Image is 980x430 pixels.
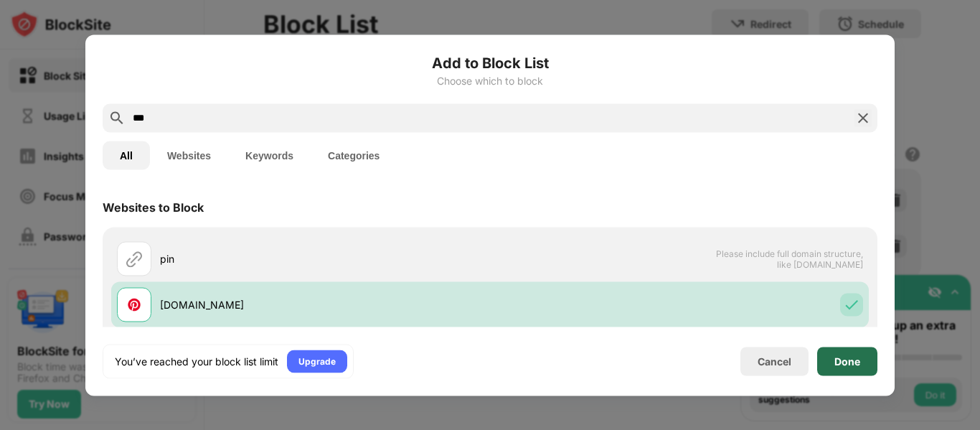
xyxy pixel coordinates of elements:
[311,141,397,169] button: Categories
[103,52,877,73] h6: Add to Block List
[103,141,150,169] button: All
[115,354,278,368] div: You’ve reached your block list limit
[854,109,872,126] img: search-close
[126,296,143,313] img: favicons
[758,355,791,368] div: Cancel
[298,354,336,368] div: Upgrade
[103,75,877,86] div: Choose which to block
[160,297,490,312] div: [DOMAIN_NAME]
[228,141,311,169] button: Keywords
[834,355,860,367] div: Done
[160,251,490,266] div: pin
[108,109,126,126] img: search.svg
[103,200,204,214] div: Websites to Block
[126,250,143,267] img: url.svg
[150,141,228,169] button: Websites
[715,248,863,269] span: Please include full domain structure, like [DOMAIN_NAME]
